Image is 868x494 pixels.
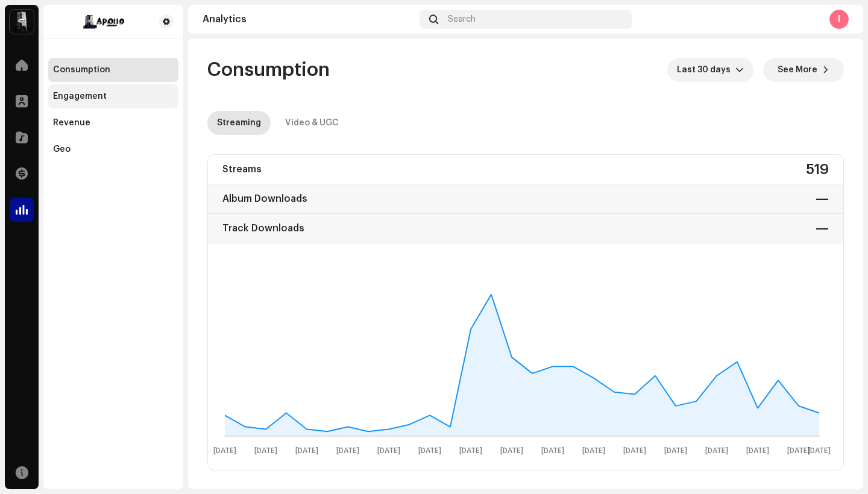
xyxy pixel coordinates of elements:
[295,447,318,455] text: [DATE]
[48,58,178,82] re-m-nav-item: Consumption
[53,118,90,128] div: Revenue
[808,447,831,455] text: [DATE]
[285,111,339,135] div: Video & UGC
[48,137,178,161] re-m-nav-item: Geo
[705,447,728,455] text: [DATE]
[677,58,735,82] span: Last 30 days
[222,160,262,179] div: Streams
[582,447,605,455] text: [DATE]
[623,447,646,455] text: [DATE]
[53,14,154,29] img: d164a44a-b23c-4b77-8d10-cec8966ec776
[203,14,415,24] div: Analytics
[217,111,261,135] div: Streaming
[53,145,71,154] div: Geo
[10,10,34,34] img: 28cd5e4f-d8b3-4e3e-9048-38ae6d8d791a
[53,65,110,75] div: Consumption
[763,58,844,82] button: See More
[418,447,441,455] text: [DATE]
[778,58,817,82] span: See More
[48,111,178,135] re-m-nav-item: Revenue
[746,447,769,455] text: [DATE]
[53,92,107,101] div: Engagement
[222,189,307,208] div: Album Downloads
[806,160,829,179] div: 519
[541,447,564,455] text: [DATE]
[816,219,829,238] div: —
[500,447,523,455] text: [DATE]
[336,447,359,455] text: [DATE]
[48,84,178,108] re-m-nav-item: Engagement
[787,447,810,455] text: [DATE]
[222,219,304,238] div: Track Downloads
[459,447,482,455] text: [DATE]
[664,447,687,455] text: [DATE]
[377,447,400,455] text: [DATE]
[448,14,476,24] span: Search
[829,10,849,29] div: I
[207,58,330,82] span: Consumption
[816,189,829,208] div: —
[254,447,277,455] text: [DATE]
[735,58,744,82] div: dropdown trigger
[213,447,236,455] text: [DATE]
